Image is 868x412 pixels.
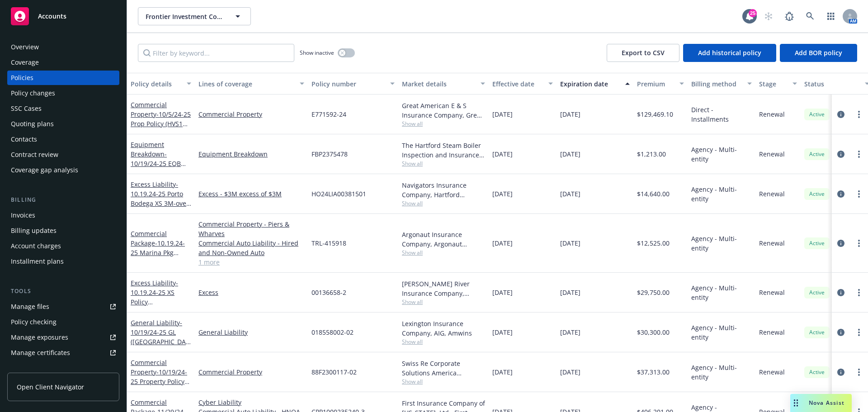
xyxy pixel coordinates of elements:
[835,189,846,199] a: circleInformation
[637,189,670,199] span: $14,640.00
[7,315,119,329] a: Policy checking
[759,79,787,89] div: Stage
[11,315,57,329] div: Policy checking
[759,109,785,119] span: Renewal
[131,239,189,276] span: - 10.19.24-25 Marina Pkg ([GEOGRAPHIC_DATA])
[492,149,513,159] span: [DATE]
[808,368,826,376] span: Active
[790,394,802,412] div: Drag to move
[759,327,785,337] span: Renewal
[688,73,755,95] button: Billing method
[11,223,57,238] div: Billing updates
[198,327,304,337] a: General Liability
[402,79,475,89] div: Market details
[131,279,189,325] a: Excess Liability
[759,149,785,159] span: Renewal
[11,71,33,85] div: Policies
[198,219,304,238] a: Commercial Property - Piers & Wharves
[7,4,119,29] a: Accounts
[138,7,251,25] button: Frontier Investment Corporation
[801,7,819,25] a: Search
[11,299,49,314] div: Manage files
[398,73,489,95] button: Market details
[7,346,119,360] a: Manage certificates
[131,279,189,325] span: - 10.19.24-25 XS Policy ([GEOGRAPHIC_DATA])
[808,289,826,297] span: Active
[759,238,785,248] span: Renewal
[38,13,66,20] span: Accounts
[854,189,864,199] a: more
[198,189,304,199] a: Excess - $3M excess of $3M
[835,327,846,338] a: circleInformation
[822,7,840,25] a: Switch app
[131,368,189,405] span: - 10/19/24-25 Property Policy ([GEOGRAPHIC_DATA])
[402,230,485,249] div: Argonaut Insurance Company, Argonaut Insurance Company (Argo), RT Specialty Insurance Services, L...
[607,44,679,62] button: Export to CSV
[759,189,785,199] span: Renewal
[749,9,757,17] div: 25
[195,73,308,95] button: Lines of coverage
[854,287,864,298] a: more
[198,149,304,159] a: Equipment Breakdown
[11,346,70,360] div: Manage certificates
[402,160,485,167] span: Show all
[691,105,752,124] span: Direct - Installments
[311,327,354,337] span: 018558002-02
[402,298,485,306] span: Show all
[7,299,119,314] a: Manage files
[637,367,670,377] span: $37,313.00
[633,73,688,95] button: Premium
[637,327,670,337] span: $30,300.00
[637,79,674,89] div: Premium
[637,238,670,248] span: $12,525.00
[11,147,58,162] div: Contract review
[854,327,864,338] a: more
[198,398,304,407] a: Cyber Liability
[11,330,68,345] div: Manage exposures
[131,180,189,217] a: Excess Liability
[11,239,61,253] div: Account charges
[198,79,294,89] div: Lines of coverage
[835,238,846,249] a: circleInformation
[759,288,785,297] span: Renewal
[7,40,119,54] a: Overview
[489,73,557,95] button: Effective date
[7,287,119,296] div: Tools
[7,132,119,147] a: Contacts
[622,48,665,57] span: Export to CSV
[854,109,864,120] a: more
[7,208,119,223] a: Invoices
[637,109,673,119] span: $129,469.10
[560,189,580,199] span: [DATE]
[402,120,485,128] span: Show all
[11,117,54,131] div: Quoting plans
[7,101,119,116] a: SSC Cases
[146,12,224,21] span: Frontier Investment Corporation
[492,367,513,377] span: [DATE]
[691,145,752,164] span: Agency - Multi-entity
[11,40,39,54] div: Overview
[17,382,84,392] span: Open Client Navigator
[402,180,485,199] div: Navigators Insurance Company, Hartford Insurance Group, Amwins
[492,109,513,119] span: [DATE]
[691,363,752,382] span: Agency - Multi-entity
[637,288,670,297] span: $29,750.00
[854,149,864,160] a: more
[780,7,798,25] a: Report a Bug
[804,79,859,89] div: Status
[835,367,846,378] a: circleInformation
[402,359,485,378] div: Swiss Re Corporate Solutions America Insurance Corporation, Swiss Re, Amwins
[131,110,191,156] span: - 10/5/24-25 Prop Policy (HVS1 Harbor View Subdivision) Reporting Base
[131,229,189,276] a: Commercial Package
[809,399,844,407] span: Nova Assist
[11,163,78,177] div: Coverage gap analysis
[492,189,513,199] span: [DATE]
[7,86,119,100] a: Policy changes
[7,223,119,238] a: Billing updates
[402,279,485,298] div: [PERSON_NAME] River Insurance Company, [PERSON_NAME] River Group, Amwins
[402,338,485,346] span: Show all
[808,110,826,118] span: Active
[402,101,485,120] div: Great American E & S Insurance Company, Great American Insurance Group, CRC Group
[691,283,752,302] span: Agency - Multi-entity
[835,109,846,120] a: circleInformation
